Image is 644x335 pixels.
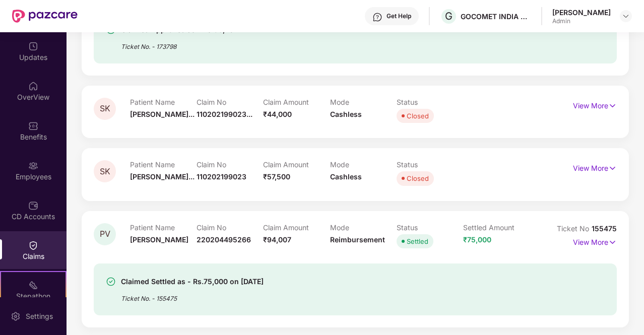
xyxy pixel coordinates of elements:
span: 110202199023 [197,172,246,181]
span: [PERSON_NAME] [130,235,188,244]
div: Settings [23,311,56,321]
p: Patient Name [130,98,197,106]
div: Get Help [387,12,411,20]
span: [PERSON_NAME]... [130,172,195,181]
p: Claim No [197,160,263,169]
span: ₹94,007 [263,235,291,244]
span: 110202199023... [197,110,252,118]
p: Patient Name [130,160,197,169]
div: [PERSON_NAME] [552,8,611,17]
div: GOCOMET INDIA PRIVATE LIMITED [461,12,531,21]
img: svg+xml;base64,PHN2ZyB4bWxucz0iaHR0cDovL3d3dy53My5vcmcvMjAwMC9zdmciIHdpZHRoPSIxNyIgaGVpZ2h0PSIxNy... [608,100,617,111]
p: Claim Amount [263,160,330,169]
img: svg+xml;base64,PHN2ZyBpZD0iQ2xhaW0iIHhtbG5zPSJodHRwOi8vd3d3LnczLm9yZy8yMDAwL3N2ZyIgd2lkdGg9IjIwIi... [28,240,38,250]
p: Settled Amount [463,223,530,232]
span: [PERSON_NAME]... [130,110,195,118]
p: Claim Amount [263,223,330,232]
span: Cashless [330,110,362,118]
img: svg+xml;base64,PHN2ZyBpZD0iQ0RfQWNjb3VudHMiIGRhdGEtbmFtZT0iQ0QgQWNjb3VudHMiIHhtbG5zPSJodHRwOi8vd3... [28,200,38,211]
div: Ticket No. - 173798 [121,36,237,51]
img: svg+xml;base64,PHN2ZyBpZD0iSG9tZSIgeG1sbnM9Imh0dHA6Ly93d3cudzMub3JnLzIwMDAvc3ZnIiB3aWR0aD0iMjAiIG... [28,81,38,91]
div: Ticket No. - 155475 [121,288,264,303]
p: Mode [330,223,397,232]
div: Settled [407,236,428,246]
span: 220204495266 [197,235,251,244]
span: ₹57,500 [263,172,290,181]
div: Closed [407,111,429,121]
span: ₹44,000 [263,110,292,118]
p: Mode [330,160,397,169]
p: Status [397,160,463,169]
img: svg+xml;base64,PHN2ZyBpZD0iVXBkYXRlZCIgeG1sbnM9Imh0dHA6Ly93d3cudzMub3JnLzIwMDAvc3ZnIiB3aWR0aD0iMj... [28,41,38,51]
p: Status [397,223,463,232]
img: svg+xml;base64,PHN2ZyBpZD0iSGVscC0zMngzMiIgeG1sbnM9Imh0dHA6Ly93d3cudzMub3JnLzIwMDAvc3ZnIiB3aWR0aD... [372,12,382,22]
div: Claimed Settled as - Rs.75,000 on [DATE] [121,276,264,288]
p: View More [573,160,617,174]
div: Stepathon [1,291,66,301]
span: 155475 [592,224,617,233]
p: Claim No [197,98,263,106]
img: svg+xml;base64,PHN2ZyBpZD0iQmVuZWZpdHMiIHhtbG5zPSJodHRwOi8vd3d3LnczLm9yZy8yMDAwL3N2ZyIgd2lkdGg9Ij... [28,121,38,131]
img: svg+xml;base64,PHN2ZyBpZD0iU2V0dGluZy0yMHgyMCIgeG1sbnM9Imh0dHA6Ly93d3cudzMub3JnLzIwMDAvc3ZnIiB3aW... [11,311,21,321]
p: Mode [330,98,397,106]
img: svg+xml;base64,PHN2ZyBpZD0iRHJvcGRvd24tMzJ4MzIiIHhtbG5zPSJodHRwOi8vd3d3LnczLm9yZy8yMDAwL3N2ZyIgd2... [622,12,630,20]
p: Status [397,98,463,106]
span: Reimbursement [330,235,385,244]
span: Cashless [330,172,362,181]
p: View More [573,234,617,248]
p: View More [573,98,617,111]
p: Patient Name [130,223,197,232]
p: Claim No [197,223,263,232]
p: Claim Amount [263,98,330,106]
span: PV [100,230,110,238]
div: Admin [552,17,611,25]
img: svg+xml;base64,PHN2ZyBpZD0iRW1wbG95ZWVzIiB4bWxucz0iaHR0cDovL3d3dy53My5vcmcvMjAwMC9zdmciIHdpZHRoPS... [28,161,38,171]
span: ₹75,000 [463,235,491,244]
img: svg+xml;base64,PHN2ZyB4bWxucz0iaHR0cDovL3d3dy53My5vcmcvMjAwMC9zdmciIHdpZHRoPSIxNyIgaGVpZ2h0PSIxNy... [608,237,617,248]
span: Ticket No [557,224,592,233]
span: SK [100,167,110,176]
img: New Pazcare Logo [12,10,78,23]
img: svg+xml;base64,PHN2ZyB4bWxucz0iaHR0cDovL3d3dy53My5vcmcvMjAwMC9zdmciIHdpZHRoPSIyMSIgaGVpZ2h0PSIyMC... [28,280,38,290]
div: Closed [407,173,429,183]
span: G [445,10,453,22]
span: SK [100,104,110,113]
img: svg+xml;base64,PHN2ZyB4bWxucz0iaHR0cDovL3d3dy53My5vcmcvMjAwMC9zdmciIHdpZHRoPSIxNyIgaGVpZ2h0PSIxNy... [608,163,617,174]
img: svg+xml;base64,PHN2ZyBpZD0iU3VjY2Vzcy0zMngzMiIgeG1sbnM9Imh0dHA6Ly93d3cudzMub3JnLzIwMDAvc3ZnIiB3aW... [106,277,116,287]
